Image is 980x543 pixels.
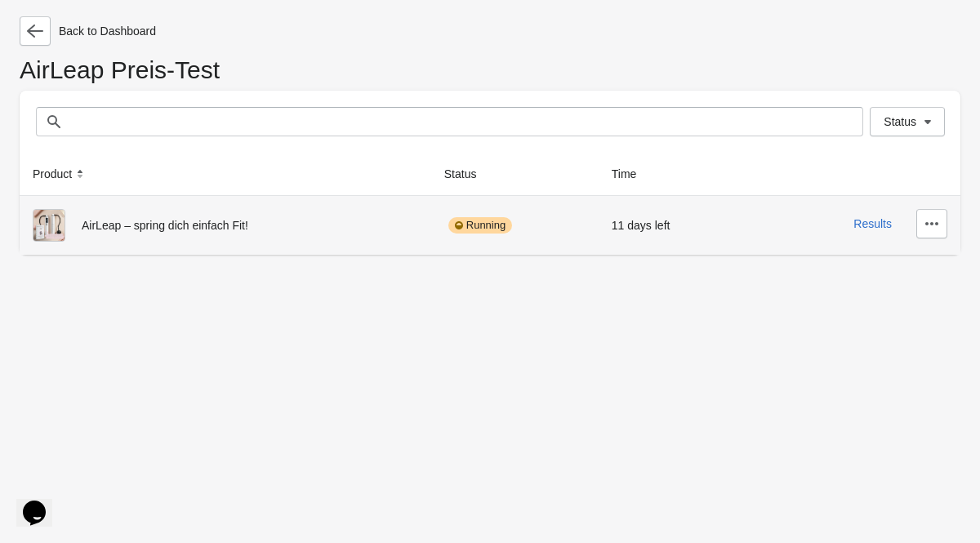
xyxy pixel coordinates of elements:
div: AirLeap – spring dich einfach Fit! [33,209,418,242]
div: Running [448,217,512,234]
span: Status [884,115,916,128]
iframe: chat widget [16,478,69,527]
button: Status [438,159,500,189]
div: 11 days left [612,209,729,242]
button: Results [853,217,892,230]
button: Time [605,159,660,189]
h1: AirLeap Preis-Test [20,62,960,91]
button: Product [26,159,95,189]
div: Back to Dashboard [20,16,960,46]
button: Status [870,107,945,136]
